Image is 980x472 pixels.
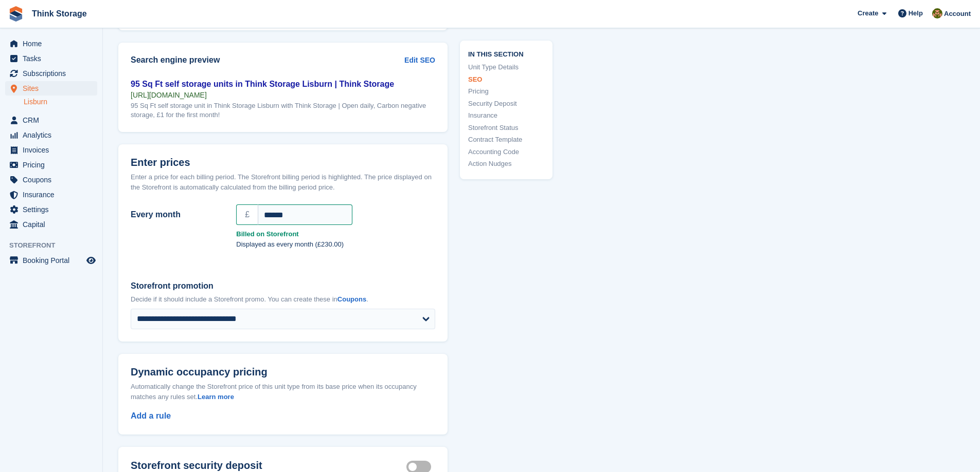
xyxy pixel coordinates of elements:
[131,459,406,471] h2: Storefront security deposit
[468,122,544,133] a: Storefront Status
[5,113,97,127] a: menu
[131,382,435,402] div: Automatically change the Storefront price of this unit type from its base price when its occupanc...
[131,366,268,378] span: Dynamic occupancy pricing
[23,253,84,268] span: Booking Portal
[131,294,435,305] p: Decide if it should include a Storefront promo. You can create these in .
[131,280,435,292] label: Storefront promotion
[5,217,97,232] a: menu
[5,253,97,268] a: menu
[23,51,84,66] span: Tasks
[404,55,435,66] a: Edit SEO
[468,48,544,58] span: In this section
[8,6,24,22] img: stora-icon-8386f47178a22dfd0bd8f6a31ec36ba5ce8667c1dd55bd0f319d3a0aa187defe.svg
[131,101,435,120] div: 95 Sq Ft self storage unit in Think Storage Lisburn with Think Storage | Open daily, Carbon negat...
[5,51,97,66] a: menu
[131,411,171,420] a: Add a rule
[468,110,544,121] a: Insurance
[23,187,84,202] span: Insurance
[23,173,84,187] span: Coupons
[337,295,366,303] a: Coupons
[131,78,435,90] div: 95 Sq Ft self storage units in Think Storage Lisburn | Think Storage
[23,128,84,142] span: Analytics
[23,143,84,157] span: Invoices
[5,128,97,142] a: menu
[5,81,97,96] a: menu
[5,143,97,157] a: menu
[85,254,97,267] a: Preview store
[131,55,404,65] h2: Search engine preview
[131,209,224,221] label: Every month
[23,66,84,81] span: Subscriptions
[5,202,97,217] a: menu
[23,202,84,217] span: Settings
[468,159,544,169] a: Action Nudges
[468,135,544,145] a: Contract Template
[23,158,84,172] span: Pricing
[5,173,97,187] a: menu
[5,66,97,81] a: menu
[236,229,435,239] strong: Billed on Storefront
[23,113,84,127] span: CRM
[5,187,97,202] a: menu
[23,81,84,96] span: Sites
[468,98,544,108] a: Security Deposit
[24,97,97,107] a: Lisburn
[468,62,544,72] a: Unit Type Details
[468,74,544,84] a: SEO
[908,8,923,18] span: Help
[932,8,942,18] img: Gavin Mackie
[468,146,544,157] a: Accounting Code
[5,36,97,51] a: menu
[236,239,435,250] p: Displayed as every month (£230.00)
[406,466,435,468] label: Security deposit on
[198,393,234,401] a: Learn more
[131,172,435,192] div: Enter a price for each billing period. The Storefront billing period is highlighted. The price di...
[944,9,971,19] span: Account
[131,90,435,100] div: [URL][DOMAIN_NAME]
[858,8,878,18] span: Create
[468,86,544,97] a: Pricing
[28,5,91,22] a: Think Storage
[23,217,84,232] span: Capital
[23,36,84,51] span: Home
[5,158,97,172] a: menu
[9,240,102,251] span: Storefront
[131,157,190,168] span: Enter prices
